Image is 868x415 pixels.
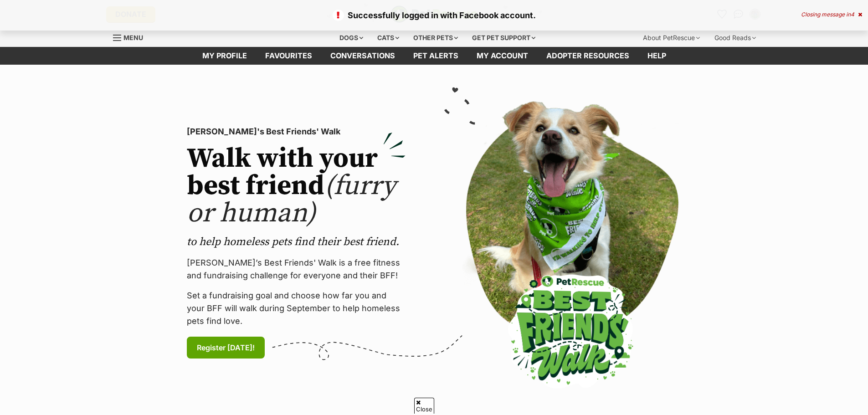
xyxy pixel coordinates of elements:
[187,169,396,231] span: (furry or human)
[371,29,406,47] div: Cats
[187,289,406,328] p: Set a fundraising goal and choose how far you and your BFF will walk during September to help hom...
[467,47,537,65] a: My account
[466,29,542,47] div: Get pet support
[708,29,762,47] div: Good Reads
[197,342,255,353] span: Register [DATE]!
[256,47,321,65] a: Favourites
[638,47,675,65] a: Help
[637,29,706,47] div: About PetRescue
[407,29,464,47] div: Other pets
[187,235,406,249] p: to help homeless pets find their best friend.
[404,47,467,65] a: Pet alerts
[187,337,265,359] a: Register [DATE]!
[414,398,434,414] span: Close
[187,125,406,138] p: [PERSON_NAME]'s Best Friends' Walk
[113,29,149,45] a: Menu
[193,47,256,65] a: My profile
[187,256,406,282] p: [PERSON_NAME]’s Best Friends' Walk is a free fitness and fundraising challenge for everyone and t...
[321,47,404,65] a: conversations
[333,29,370,47] div: Dogs
[123,34,143,41] span: Menu
[187,145,406,227] h2: Walk with your best friend
[537,47,638,65] a: Adopter resources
